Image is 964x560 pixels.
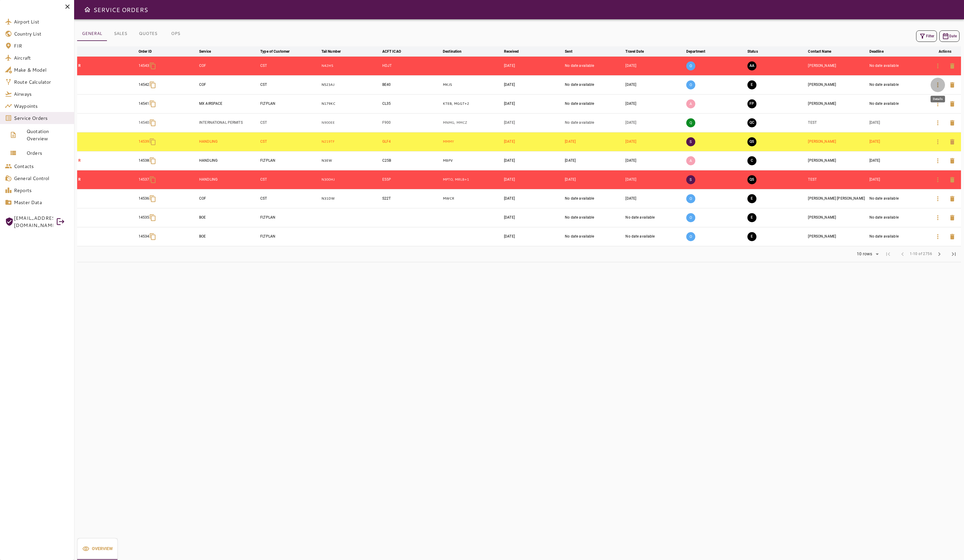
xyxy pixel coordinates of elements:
td: No date available [868,208,929,227]
td: INTERNATIONAL PERMITS [198,113,259,132]
span: Department [686,48,713,55]
p: 14542 [139,82,149,87]
button: QUOTE SENT [747,137,756,146]
span: General Control [14,175,69,182]
td: No date available [564,113,624,132]
button: Details [931,210,945,225]
span: Received [504,48,527,55]
span: last_page [950,250,957,258]
p: N300HJ [321,177,380,182]
span: Quotation Overview [27,128,69,142]
p: R [78,63,136,68]
p: KTEB, MGGT, KTEB, MGGT [443,101,502,106]
button: Delete [945,59,959,73]
button: SALES [107,26,134,41]
button: Details [931,97,945,111]
td: BE40 [381,75,442,94]
p: 14539 [139,139,149,144]
td: [PERSON_NAME] [PERSON_NAME] [807,189,868,208]
div: Status [747,48,758,55]
p: MPTO, MRLB, MGGT [443,177,502,182]
p: 14543 [139,63,149,68]
span: Reports [14,187,69,194]
td: [DATE] [564,170,624,189]
td: FLTPLAN [259,227,320,246]
p: MBPV [443,158,502,163]
td: [DATE] [503,170,564,189]
td: [DATE] [503,151,564,170]
span: Country List [14,30,69,37]
span: Destination [443,48,469,55]
div: Received [504,48,519,55]
p: 14538 [139,158,149,163]
span: Last Page [947,247,961,261]
span: Type of Customer [260,48,297,55]
p: S [686,137,695,146]
p: O [686,232,695,241]
div: Destination [443,48,462,55]
p: N42HS [321,63,380,68]
span: Aircraft [14,54,69,61]
p: O [686,61,695,70]
button: Filter [916,30,937,42]
td: No date available [868,227,929,246]
td: [DATE] [868,151,929,170]
td: [DATE] [624,189,685,208]
span: Master Data [14,199,69,206]
button: QUOTES [134,26,162,41]
td: GLF4 [381,132,442,151]
button: Details [931,191,945,206]
td: No date available [564,75,624,94]
div: Travel Date [625,48,643,55]
td: HANDLING [198,132,259,151]
button: EXECUTION [747,213,756,222]
div: Sent [565,48,572,55]
td: [DATE] [503,208,564,227]
button: QUOTE SENT [747,175,756,184]
div: Contact Name [808,48,831,55]
p: O [686,213,695,222]
button: Delete [945,210,959,225]
button: Details [931,154,945,168]
td: BOE [198,208,259,227]
td: [DATE] [503,227,564,246]
td: [DATE] [503,113,564,132]
p: 14540 [139,120,149,125]
p: 14536 [139,196,149,201]
span: [EMAIL_ADDRESS][DOMAIN_NAME] [14,214,53,229]
p: MMMY [443,139,502,144]
div: Department [686,48,705,55]
span: Order ID [139,48,160,55]
button: Delete [945,78,959,92]
td: CST [259,170,320,189]
p: MKJS [443,82,502,87]
p: N900EE [321,120,380,125]
span: ACFT ICAO [382,48,409,55]
p: 14537 [139,177,149,182]
td: [PERSON_NAME] [807,132,868,151]
button: Delete [945,191,959,206]
td: CST [259,189,320,208]
button: FINAL PREPARATION [747,99,756,108]
button: Delete [945,97,959,111]
span: Sent [565,48,580,55]
p: N31DW [321,196,380,201]
button: EXECUTION [747,194,756,203]
td: [PERSON_NAME] [807,227,868,246]
td: [DATE] [503,132,564,151]
td: HANDLING [198,170,259,189]
td: [DATE] [503,94,564,113]
td: HANDLING [198,151,259,170]
td: FLTPLAN [259,94,320,113]
td: CL35 [381,94,442,113]
button: Details [931,59,945,73]
p: O [686,194,695,203]
td: No date available [868,75,929,94]
span: Service Orders [14,114,69,122]
button: Delete [945,173,959,187]
p: A [686,156,695,165]
td: [PERSON_NAME] [807,75,868,94]
span: Route Calculator [14,78,69,86]
td: [PERSON_NAME] [807,56,868,75]
button: Open drawer [81,4,93,16]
